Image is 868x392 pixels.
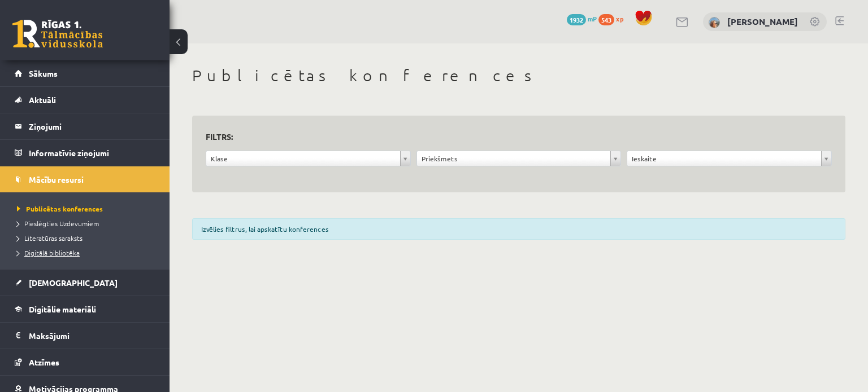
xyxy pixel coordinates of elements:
[192,66,845,85] h1: Publicētas konferences
[17,204,103,213] span: Publicētas konferences
[15,87,155,113] a: Aktuāli
[15,60,155,86] a: Sākums
[29,174,84,184] span: Mācību resursi
[727,16,798,27] a: [PERSON_NAME]
[15,323,155,349] a: Maksājumi
[206,129,818,144] h3: Filtrs:
[29,304,96,314] span: Digitālie materiāli
[29,357,59,367] span: Atzīmes
[29,113,155,139] legend: Ziņojumi
[627,151,831,166] a: Ieskaite
[17,248,80,257] span: Digitālā bibliotēka
[15,296,155,322] a: Digitālie materiāli
[15,349,155,375] a: Atzīmes
[588,14,597,23] span: mP
[29,323,155,349] legend: Maksājumi
[616,14,623,23] span: xp
[192,218,845,240] div: Izvēlies filtrus, lai apskatītu konferences
[422,151,606,166] span: Priekšmets
[709,17,720,28] img: Ilze Behmane-Bergmane
[206,151,410,166] a: Klase
[29,140,155,166] legend: Informatīvie ziņojumi
[17,218,158,228] a: Pieslēgties Uzdevumiem
[29,95,56,105] span: Aktuāli
[29,68,58,78] span: Sākums
[598,14,614,25] span: 543
[598,14,629,23] a: 543 xp
[17,233,158,243] a: Literatūras saraksts
[15,113,155,139] a: Ziņojumi
[632,151,817,166] span: Ieskaite
[17,219,99,228] span: Pieslēgties Uzdevumiem
[211,151,396,166] span: Klase
[17,234,83,243] span: Literatūras saraksts
[417,151,621,166] a: Priekšmets
[15,270,155,296] a: [DEMOGRAPHIC_DATA]
[12,20,103,48] a: Rīgas 1. Tālmācības vidusskola
[15,166,155,192] a: Mācību resursi
[15,140,155,166] a: Informatīvie ziņojumi
[29,278,118,288] span: [DEMOGRAPHIC_DATA]
[567,14,586,25] span: 1932
[17,204,158,214] a: Publicētas konferences
[567,14,597,23] a: 1932 mP
[17,248,158,258] a: Digitālā bibliotēka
